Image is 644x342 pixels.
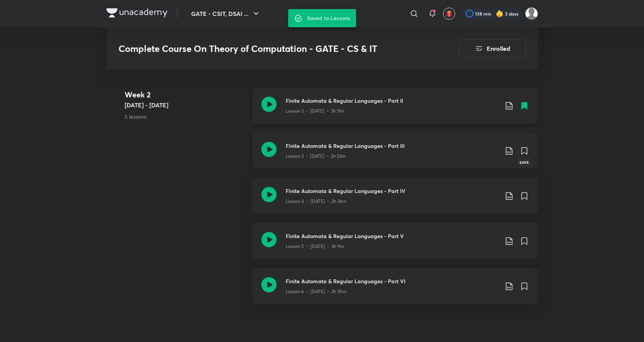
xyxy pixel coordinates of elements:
[286,288,347,295] p: Lesson 6 • [DATE] • 2h 35m
[443,8,455,20] button: avatar
[525,7,538,20] img: Mayank Prakash
[125,113,246,121] p: 5 lessons
[286,277,498,285] h3: Finite Automata & Regular Languages - Part VI
[286,232,498,240] h3: Finite Automata & Regular Languages - Part V
[187,6,265,21] button: GATE - CSIT, DSAI ...
[307,11,350,25] div: Saved to Lessons
[517,158,531,166] span: Save
[252,88,538,133] a: Finite Automata & Regular Languages - Part IILesson 2 • [DATE] • 3h 11m
[286,97,498,105] h3: Finite Automata & Regular Languages - Part II
[286,108,344,115] p: Lesson 2 • [DATE] • 3h 11m
[119,43,416,54] h3: Complete Course On Theory of Computation - GATE - CS & IT
[106,8,168,19] a: Company Logo
[252,133,538,178] a: Finite Automata & Regular Languages - Part IIILesson 3 • [DATE] • 2h 23mSave
[106,8,168,17] img: Company Logo
[286,187,498,195] h3: Finite Automata & Regular Languages - Part IV
[125,89,246,100] h4: Week 2
[286,198,347,205] p: Lesson 4 • [DATE] • 2h 36m
[125,100,246,110] h5: [DATE] - [DATE]
[252,223,538,268] a: Finite Automata & Regular Languages - Part VLesson 5 • [DATE] • 3h 9m
[459,39,526,58] button: Enrolled
[252,178,538,223] a: Finite Automata & Regular Languages - Part IVLesson 4 • [DATE] • 2h 36m
[286,142,498,150] h3: Finite Automata & Regular Languages - Part III
[446,10,453,17] img: avatar
[252,268,538,313] a: Finite Automata & Regular Languages - Part VILesson 6 • [DATE] • 2h 35m
[496,10,503,17] img: streak
[286,153,346,160] p: Lesson 3 • [DATE] • 2h 23m
[286,243,344,250] p: Lesson 5 • [DATE] • 3h 9m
